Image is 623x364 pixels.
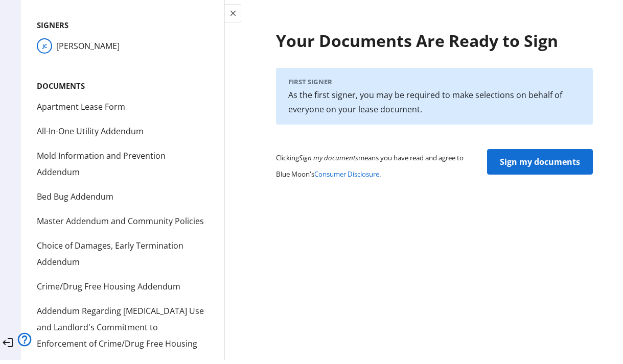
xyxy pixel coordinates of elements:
[37,103,125,119] div: Apartment Lease Form
[288,92,581,120] p: As the first signer, you may be required to make selections on behalf of everyone on your lease d...
[37,282,180,299] div: Crime/Drug Free Housing Addendum
[37,127,144,143] div: All-In-One Utility Addendum
[37,192,113,209] div: Bed Bug Addendum
[37,42,208,58] li: [PERSON_NAME]
[228,13,238,22] mat-icon: close
[314,174,379,183] a: Consumer Disclosure
[2,341,14,353] mat-icon: logout
[276,157,464,183] small: Clicking means you have read and agree to Blue Moon's .
[288,80,581,92] h2: First Signer
[276,34,593,56] h1: Your Documents Are Ready to Sign
[37,307,208,356] div: Addendum Regarding [MEDICAL_DATA] Use and Landlord's Commitment to Enforcement of Crime/Drug Free...
[37,85,208,95] h2: Documents
[500,154,580,178] span: Sign my documents
[37,42,52,58] span: JC
[225,8,241,27] button: Toggle menu
[16,335,33,352] mat-icon: help_outline
[37,152,208,184] div: Mold Information and Prevention Addendum
[487,153,593,179] button: Sign my documents
[37,241,208,274] div: Choice of Damages, Early Termination Addendum
[299,157,358,166] em: Sign my documents
[37,24,208,34] h2: Signers
[37,217,204,233] div: Master Addendum and Community Policies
